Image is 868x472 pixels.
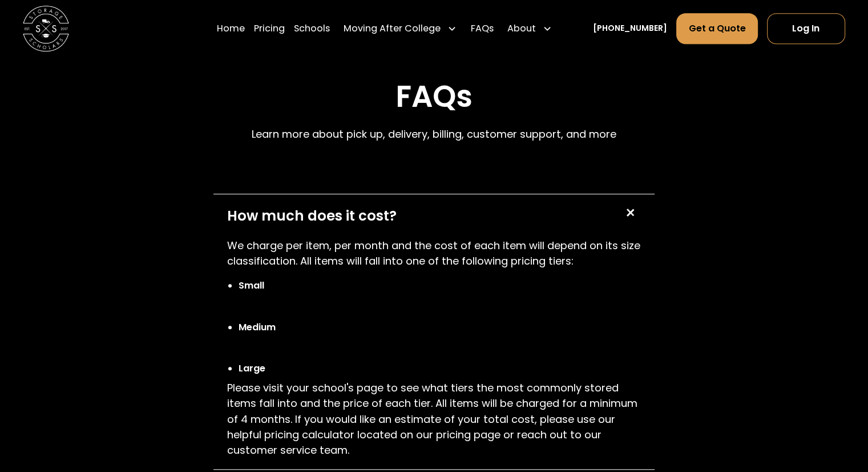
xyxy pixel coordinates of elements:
[619,202,640,223] div: +
[252,126,616,142] p: Learn more about pick up, delivery, billing, customer support, and more
[227,206,397,226] div: How much does it cost?
[507,22,536,35] div: About
[23,6,69,52] img: Storage Scholars main logo
[227,380,641,458] p: Please visit your school's page to see what tiers the most commonly stored items fall into and th...
[767,13,845,44] a: Log In
[294,13,330,45] a: Schools
[239,279,641,293] li: Small
[217,13,245,45] a: Home
[227,238,641,269] p: We charge per item, per month and the cost of each item will depend on its size classification. A...
[503,13,556,45] div: About
[239,362,641,375] li: Large
[339,13,461,45] div: Moving After College
[344,22,441,35] div: Moving After College
[254,13,285,45] a: Pricing
[676,13,757,44] a: Get a Quote
[252,79,616,115] h2: FAQs
[593,23,667,35] a: [PHONE_NUMBER]
[239,321,641,334] li: Medium
[470,13,493,45] a: FAQs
